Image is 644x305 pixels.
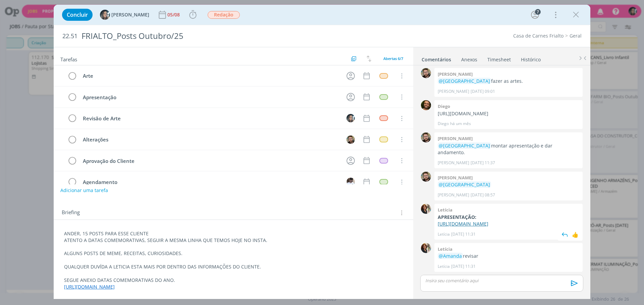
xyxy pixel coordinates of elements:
[487,53,511,63] a: Timesheet
[345,113,356,123] button: A
[438,246,452,252] b: Letícia
[80,157,340,165] div: Aprovação do Cliente
[383,56,403,61] span: Abertas 6/7
[438,110,579,117] p: [URL][DOMAIN_NAME]
[438,253,579,259] p: revisar
[64,230,403,237] p: ANDER, 15 POSTS PARA ESSE CLIENTE
[439,78,490,84] span: @[GEOGRAPHIC_DATA]
[80,93,340,102] div: Apresentação
[345,177,356,187] button: J
[421,204,431,214] img: L
[450,121,471,127] span: há um mês
[438,71,473,77] b: [PERSON_NAME]
[67,12,88,17] span: Concluir
[451,231,476,237] span: [DATE] 11:31
[438,221,488,227] a: [URL][DOMAIN_NAME]
[451,263,476,269] span: [DATE] 11:31
[421,172,431,182] img: A
[535,9,541,15] div: 7
[80,72,340,80] div: Arte
[438,103,450,109] b: Diego
[439,181,490,188] span: @[GEOGRAPHIC_DATA]
[167,12,181,17] div: 05/08
[64,284,115,290] a: [URL][DOMAIN_NAME]
[346,178,355,186] img: J
[64,237,403,244] p: ATENTO A DATAS COMEMORATIVAS, SEGUIR A MESMA LINHA QUE TEMOS HOJE NO INSTA.
[421,53,451,63] a: Comentários
[62,33,77,40] span: 22.51
[421,100,431,110] img: D
[367,56,371,62] img: arrow-down-up.svg
[438,160,469,166] p: [PERSON_NAME]
[438,192,469,198] p: [PERSON_NAME]
[79,28,363,44] div: FRIALTO_Posts Outubro/25
[64,250,403,257] p: ALGUNS POSTS DE MEME, RECEITAS, CURIOSIDADES.
[54,5,590,299] div: dialog
[471,88,495,95] span: [DATE] 09:01
[64,263,403,270] p: QUALQUER DUVÍDA A LETICIA ESTA MAIS POR DENTRO DAS INFORMAÇÕES DO CLIENTE.
[80,114,340,123] div: Revisão de Arte
[461,56,477,63] div: Anexos
[208,11,240,19] span: Redação
[100,10,110,20] img: A
[80,135,340,144] div: Alterações
[421,68,431,78] img: A
[345,134,356,144] button: A
[438,214,476,220] strong: APRESENTAÇÃO:
[62,208,80,217] span: Briefing
[80,178,340,186] div: Agendamento
[513,33,563,39] a: Casa de Carnes Frialto
[438,121,449,127] p: Diego
[207,11,240,19] button: Redação
[438,175,473,181] b: [PERSON_NAME]
[438,135,473,141] b: [PERSON_NAME]
[421,243,431,253] img: L
[421,132,431,142] img: A
[439,142,490,149] span: @[GEOGRAPHIC_DATA]
[570,33,582,39] a: Geral
[438,231,450,237] p: Letícia
[471,160,495,166] span: [DATE] 11:37
[521,53,541,63] a: Histórico
[438,88,469,95] p: [PERSON_NAME]
[346,135,355,144] img: A
[438,78,579,84] p: fazer as artes.
[572,231,579,239] div: 👍
[438,263,450,269] p: Letícia
[60,184,108,196] button: Adicionar uma tarefa
[346,114,355,122] img: A
[111,12,149,17] span: [PERSON_NAME]
[530,9,540,20] button: 7
[100,10,149,20] button: A[PERSON_NAME]
[64,277,403,284] p: SEGUE ANEXO DATAS COMEMORATIVAS DO ANO.
[438,142,579,156] p: montar apresentação e dar andamento.
[560,230,570,240] img: answer.svg
[60,55,77,63] span: Tarefas
[438,207,452,213] b: Letícia
[439,253,462,259] span: @Amanda
[471,192,495,198] span: [DATE] 08:57
[62,9,93,21] button: Concluir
